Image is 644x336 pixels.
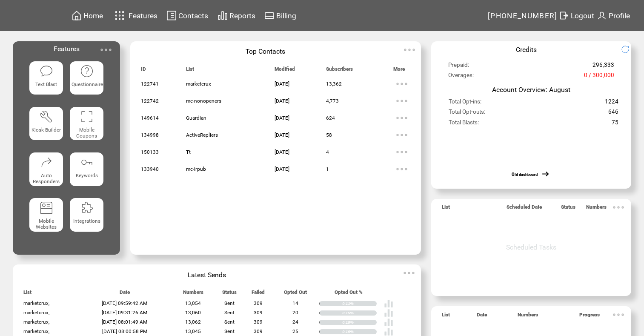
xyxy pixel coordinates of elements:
[183,289,203,299] span: Numbers
[393,109,410,126] img: ellypsis.svg
[141,132,159,138] span: 134998
[335,289,363,299] span: Opted Out %
[23,328,49,334] span: marketcrux,
[561,204,575,214] span: Status
[70,198,103,237] a: Integrations
[610,199,627,216] img: ellypsis.svg
[141,66,146,76] span: ID
[102,300,147,306] span: [DATE] 09:59:42 AM
[23,319,49,325] span: marketcrux,
[449,119,479,129] span: Total Blasts:
[448,72,474,82] span: Overages:
[112,9,127,23] img: features.svg
[342,310,377,316] div: 0.15%
[326,132,332,138] span: 58
[559,10,569,21] img: exit.svg
[571,11,594,20] span: Logout
[401,264,418,281] img: ellypsis.svg
[558,9,595,22] a: Logout
[263,9,298,22] a: Billing
[393,75,410,92] img: ellypsis.svg
[326,98,339,104] span: 4,773
[393,161,410,178] img: ellypsis.svg
[120,289,130,299] span: Date
[216,9,257,22] a: Reports
[516,46,537,54] span: Credits
[512,172,538,177] a: Old dashboard
[70,107,103,146] a: Mobile Coupons
[507,204,542,214] span: Scheduled Date
[275,166,289,172] span: [DATE]
[595,9,631,22] a: Profile
[393,126,410,144] img: ellypsis.svg
[224,310,235,316] span: Sent
[275,149,289,155] span: [DATE]
[80,155,94,169] img: keywords.svg
[488,11,558,20] span: [PHONE_NUMBER]
[284,289,307,299] span: Opted Out
[326,149,329,155] span: 4
[186,66,194,76] span: List
[40,155,53,169] img: auto-responders.svg
[33,172,60,184] span: Auto Responders
[610,306,627,323] img: ellypsis.svg
[54,45,80,53] span: Features
[506,243,556,251] span: Scheduled Tasks
[384,299,393,308] img: poll%20-%20white.svg
[31,127,61,133] span: Kiosk Builder
[292,310,298,316] span: 20
[442,312,450,322] span: List
[586,204,607,214] span: Numbers
[342,329,377,334] div: 0.19%
[23,289,31,299] span: List
[224,328,235,334] span: Sent
[326,81,342,87] span: 13,362
[218,10,228,21] img: chart.svg
[224,300,235,306] span: Sent
[185,310,201,316] span: 13,060
[342,320,377,325] div: 0.18%
[102,310,147,316] span: [DATE] 09:31:26 AM
[76,127,97,139] span: Mobile Coupons
[448,62,469,72] span: Prepaid:
[73,218,100,224] span: Integrations
[254,319,263,325] span: 309
[129,11,157,20] span: Features
[326,66,353,76] span: Subscribers
[141,98,159,104] span: 122742
[252,289,265,299] span: Failed
[275,98,289,104] span: [DATE]
[72,81,103,87] span: Questionnaire
[605,98,618,109] span: 1224
[275,81,289,87] span: [DATE]
[393,66,405,76] span: More
[72,10,82,21] img: home.svg
[264,10,275,21] img: creidtcard.svg
[83,11,103,20] span: Home
[141,166,159,172] span: 133940
[40,201,53,215] img: mobile-websites.svg
[80,201,94,215] img: integrations.svg
[254,310,263,316] span: 309
[592,62,614,72] span: 296,333
[254,300,263,306] span: 309
[76,172,98,178] span: Keywords
[186,81,211,87] span: marketcrux
[185,300,201,306] span: 13,054
[36,218,57,230] span: Mobile Websites
[597,10,607,21] img: profile.svg
[449,98,481,109] span: Total Opt-ins:
[102,328,147,334] span: [DATE] 08:00:58 PM
[292,328,298,334] span: 25
[224,319,235,325] span: Sent
[326,166,329,172] span: 1
[518,312,538,322] span: Numbers
[35,81,57,87] span: Text Blast
[102,319,147,325] span: [DATE] 08:01:49 AM
[29,107,63,146] a: Kiosk Builder
[188,271,226,279] span: Latest Sends
[97,41,114,58] img: ellypsis.svg
[579,312,600,322] span: Progress
[393,144,410,161] img: ellypsis.svg
[401,41,418,58] img: ellypsis.svg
